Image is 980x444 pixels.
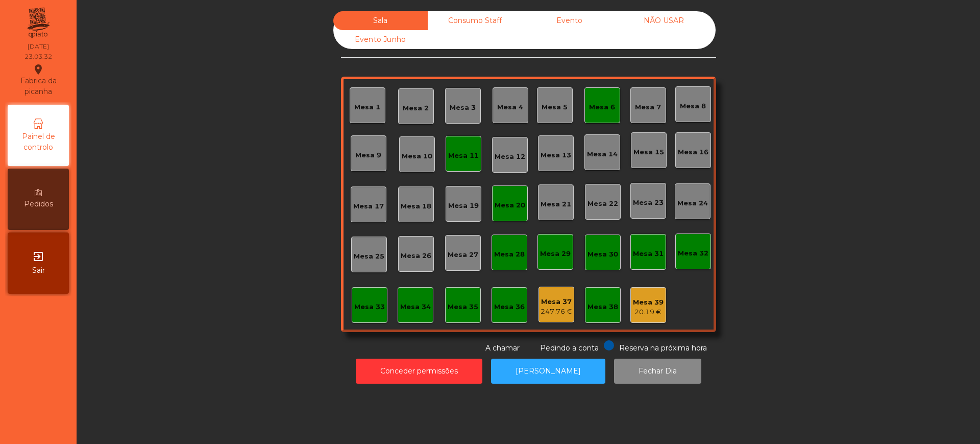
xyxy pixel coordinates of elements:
div: Mesa 31 [633,249,664,259]
div: Mesa 8 [680,101,706,111]
div: Mesa 33 [354,302,385,312]
span: Pedindo a conta [540,343,599,353]
div: Mesa 24 [677,198,708,208]
i: location_on [32,63,44,76]
div: Mesa 17 [353,201,384,212]
div: NÃO USAR [617,11,711,30]
div: Mesa 2 [403,103,429,113]
div: Mesa 25 [354,251,384,262]
div: Mesa 32 [678,248,708,259]
div: [DATE] [28,42,49,51]
div: Evento Junho [333,30,428,49]
div: Mesa 7 [635,102,661,112]
span: Sair [32,265,45,276]
div: Mesa 11 [448,151,479,161]
div: Fabrica da picanha [8,63,68,97]
div: Mesa 12 [495,152,525,162]
div: Mesa 30 [587,249,618,260]
div: Mesa 28 [494,249,525,260]
div: Mesa 15 [633,147,664,157]
div: Mesa 13 [541,150,571,160]
div: Mesa 36 [494,302,525,312]
div: Mesa 20 [495,200,525,211]
i: exit_to_app [32,250,44,263]
span: Reserva na próxima hora [619,343,707,353]
div: Mesa 22 [587,199,618,209]
div: Evento [522,11,617,30]
div: 23:03:32 [24,52,52,61]
div: Consumo Staff [428,11,522,30]
button: Conceder permissões [356,359,482,384]
div: 20.19 € [633,307,664,317]
div: Mesa 3 [450,103,476,113]
span: Painel de controlo [10,131,66,153]
div: Mesa 5 [542,102,568,112]
div: Mesa 19 [448,201,479,211]
div: Mesa 23 [633,198,664,208]
div: Mesa 26 [401,251,431,261]
div: 247.76 € [541,307,572,317]
span: Pedidos [24,199,53,209]
img: qpiato [26,5,51,41]
div: Mesa 21 [541,199,571,209]
div: Mesa 18 [401,201,431,212]
span: A chamar [485,343,520,353]
div: Sala [333,11,428,30]
div: Mesa 29 [540,249,571,259]
div: Mesa 39 [633,297,664,308]
div: Mesa 4 [497,102,523,112]
div: Mesa 10 [402,151,432,161]
button: Fechar Dia [614,359,701,384]
div: Mesa 34 [400,302,431,312]
div: Mesa 35 [448,302,478,312]
div: Mesa 1 [354,102,380,112]
div: Mesa 27 [448,250,478,260]
div: Mesa 14 [587,149,618,159]
div: Mesa 38 [587,302,618,312]
div: Mesa 9 [355,150,381,160]
div: Mesa 37 [541,297,572,307]
button: [PERSON_NAME] [491,359,605,384]
div: Mesa 16 [678,147,708,157]
div: Mesa 6 [589,102,615,112]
